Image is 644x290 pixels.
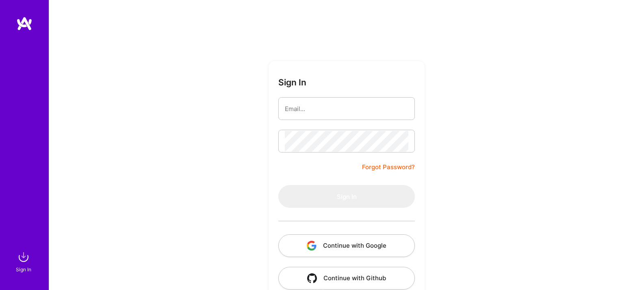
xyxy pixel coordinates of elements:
div: Sign In [16,265,31,274]
button: Sign In [278,185,415,208]
img: icon [307,241,317,251]
img: logo [16,16,33,31]
button: Continue with Google [278,234,415,257]
a: sign inSign In [17,249,32,274]
input: Email... [285,98,408,119]
a: Forgot Password? [362,162,415,172]
img: icon [307,273,317,283]
img: sign in [15,249,32,265]
h3: Sign In [278,77,306,87]
button: Continue with Github [278,267,415,290]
